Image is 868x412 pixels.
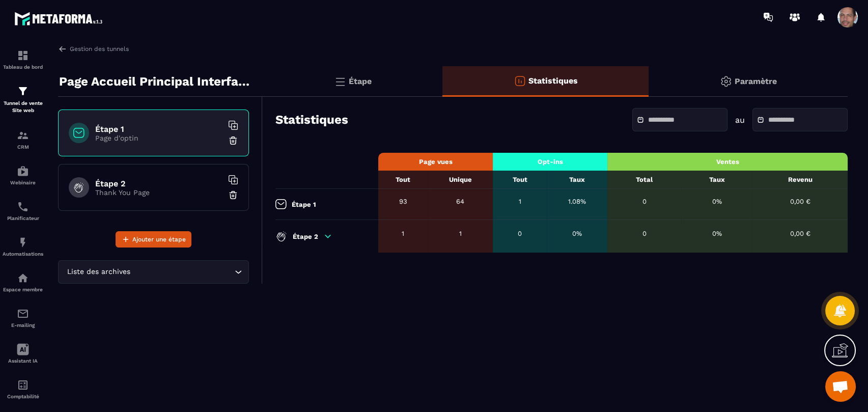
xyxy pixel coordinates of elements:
span: Ajouter une étape [132,234,186,244]
th: Page vues [378,153,493,171]
a: accountantaccountantComptabilité [3,371,43,407]
h6: Étape 1 [95,124,222,134]
p: Comptabilité [3,394,43,399]
th: Opt-ins [493,153,607,171]
p: Étape 2 [293,233,318,240]
a: formationformationCRM [3,122,43,157]
p: CRM [3,144,43,150]
img: formation [17,85,29,97]
div: 0,00 € [758,198,843,205]
input: Search for option [132,266,232,278]
p: E-mailing [3,322,43,328]
th: Total [607,171,681,189]
div: 0 [612,198,676,205]
a: schedulerschedulerPlanificateur [3,193,43,229]
a: automationsautomationsEspace membre [3,264,43,300]
div: 0% [552,230,602,237]
p: Page d'optin [95,134,222,142]
div: 1 [383,230,423,237]
img: arrow [58,44,67,53]
p: au [735,115,745,125]
a: formationformationTableau de bord [3,42,43,77]
img: stats-o.f719a939.svg [514,75,526,87]
th: Taux [681,171,752,189]
th: Tout [378,171,428,189]
a: Assistant IA [3,336,43,371]
p: Étape [349,76,372,86]
img: trash [228,190,238,200]
div: 0 [498,230,542,237]
div: 1.08% [552,198,602,205]
p: Page Accueil Principal Interface83 [59,71,255,92]
p: Webinaire [3,180,43,185]
div: 0 [612,230,676,237]
th: Tout [493,171,547,189]
div: Search for option [58,260,249,284]
a: automationsautomationsAutomatisations [3,229,43,264]
img: automations [17,165,29,177]
div: 1 [498,198,542,205]
a: automationsautomationsWebinaire [3,157,43,193]
img: formation [17,129,29,142]
img: logo [14,9,106,28]
a: emailemailE-mailing [3,300,43,336]
th: Taux [547,171,607,189]
th: Ventes [607,153,848,171]
div: 0% [686,230,747,237]
img: automations [17,236,29,249]
span: Liste des archives [65,266,132,278]
img: scheduler [17,201,29,213]
button: Ajouter une étape [116,231,191,248]
div: 93 [383,198,423,205]
th: Unique [428,171,493,189]
p: Étape 1 [292,201,316,208]
p: Statistiques [528,76,578,86]
h3: Statistiques [275,113,348,127]
h6: Étape 2 [95,179,222,188]
a: formationformationTunnel de vente Site web [3,77,43,122]
div: 64 [433,198,488,205]
a: Gestion des tunnels [58,44,129,53]
p: Tableau de bord [3,64,43,70]
p: Paramètre [735,76,777,86]
div: 0,00 € [758,230,843,237]
img: accountant [17,379,29,391]
img: formation [17,49,29,62]
p: Espace membre [3,287,43,292]
img: email [17,308,29,320]
p: Planificateur [3,215,43,221]
div: Ouvrir le chat [825,371,856,402]
p: Assistant IA [3,358,43,364]
img: setting-gr.5f69749f.svg [720,75,732,88]
img: bars.0d591741.svg [334,75,346,88]
div: 1 [433,230,488,237]
div: 0% [686,198,747,205]
img: automations [17,272,29,284]
th: Revenu [752,171,848,189]
p: Tunnel de vente Site web [3,100,43,114]
p: Automatisations [3,251,43,257]
p: Thank You Page [95,188,222,197]
img: trash [228,135,238,146]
